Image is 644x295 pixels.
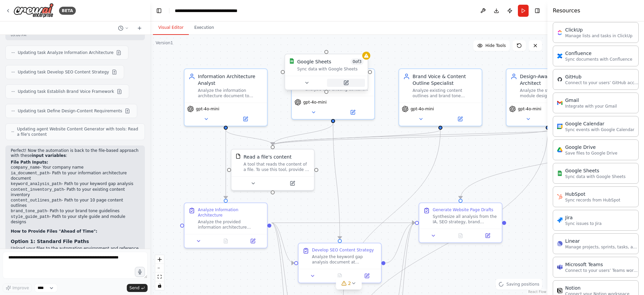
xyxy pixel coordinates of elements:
div: Confluence [565,50,632,57]
span: Saving positions [506,282,539,287]
div: HubSpot [565,191,620,197]
button: fit view [155,273,164,281]
span: Send [129,285,140,291]
div: GitHub [565,73,639,80]
g: Edge from cd67b2fb-af5a-4fcd-81e9-c92f950b78e8 to 09a99ebd-4e15-4aab-8e98-96585c66b6c8 [385,220,415,267]
button: Click to speak your automation idea [135,267,145,277]
button: Open in side panel [476,232,499,240]
g: Edge from 0082a516-801c-41ee-96c3-591970b2e6b5 to 09a99ebd-4e15-4aab-8e98-96585c66b6c8 [271,220,415,226]
img: Jira [557,218,562,223]
div: Google Drive [565,144,618,151]
button: zoom out [155,264,164,273]
div: SEO Content StrategistAnalyze the keyword gap analysis and existing content inventory to develop ... [291,68,375,120]
span: gpt-4o-mini [303,100,327,105]
span: gpt-4o-mini [518,106,541,112]
span: gpt-4o-mini [196,106,219,112]
p: Connect to your users’ GitHub accounts [565,80,639,85]
button: No output available [212,237,240,245]
div: Sync data with Google Sheets [297,66,364,72]
div: Google Sheets [297,58,331,65]
p: Sync data with Google Sheets [565,174,626,179]
button: Open in side panel [273,179,311,187]
g: Edge from b11d516e-f020-4ae5-99bd-40c70553ecf0 to b9082a3d-f15f-41d4-9c0a-10296dc12ba5 [222,130,276,145]
g: Edge from f744a2e9-1f0d-48ef-b876-17a3bbb78f8f to b9082a3d-f15f-41d4-9c0a-10296dc12ba5 [269,123,336,145]
button: Open in side panel [327,79,365,87]
div: Develop SEO Content Strategy [312,247,374,253]
span: Updating task Define Design-Content Requirements [18,108,122,114]
span: 2 [348,280,351,287]
button: 2 [336,277,362,290]
div: Jira [565,214,602,221]
strong: Option 1: Standard File Paths [11,239,89,244]
span: Hide Tools [485,43,506,48]
code: brand_tone_path [11,209,47,214]
div: 09:00 PM [11,33,140,38]
strong: File Path Inputs: [11,160,48,165]
img: HubSpot [557,194,562,199]
button: Hide right sidebar [533,6,542,15]
img: Logo [13,3,54,18]
img: Google Sheets [557,171,562,176]
p: Sync issues to Jira [565,221,602,226]
div: Analyze the keyword gap analysis document at {keyword_analysis_path} and existing content invento... [312,254,377,265]
div: Information Architecture AnalystAnalyze the information architecture document to extract and cate... [184,68,268,126]
img: FileReadTool [235,154,241,159]
div: FileReadToolRead a file's contentA tool that reads the content of a file. To use this tool, provi... [231,149,315,191]
div: React Flow controls [155,255,164,290]
div: Notion [565,285,630,291]
img: Notion [557,288,562,293]
span: Improve [12,285,29,291]
div: Develop SEO Content StrategyAnalyze the keyword gap analysis document at {keyword_analysis_path} ... [298,243,382,283]
div: Google Calendar [565,120,634,127]
button: Switch to previous chat [115,24,131,32]
div: Brand Voice & Content Outline SpecialistAnalyze existing content outlines and brand tone guidelin... [398,68,482,126]
code: content_outlines_path [11,198,61,203]
li: - Path to your existing content inventory [11,187,140,198]
p: Sync events with Google Calendar [565,127,634,132]
code: content_inventory_path [11,187,64,192]
span: Updating task Analyze Information Architecture [18,50,113,55]
img: Linear [557,241,562,246]
img: Google Drive [557,147,562,153]
button: Open in side panel [241,237,264,245]
span: Updating task Establish Brand Voice Framework [18,89,114,94]
span: Number of enabled actions [351,58,364,65]
div: Generate Website Page DraftsSynthesize all analysis from the IA, SEO strategy, brand framework, a... [419,202,502,243]
div: Design-Aware Content Architect [520,73,585,86]
button: Open in side panel [226,115,264,123]
a: React Flow attribution [528,290,546,294]
button: No output available [446,232,475,240]
li: - Path to your style guide and module designs [11,214,140,225]
g: Edge from 0082a516-801c-41ee-96c3-591970b2e6b5 to cd67b2fb-af5a-4fcd-81e9-c92f950b78e8 [271,220,294,267]
div: Microsoft Teams [565,261,639,268]
li: - Path to your information architecture document [11,171,140,181]
div: Generate Website Page Drafts [433,207,493,213]
code: company_name [11,165,40,170]
img: Microsoft Teams [557,264,562,270]
div: ClickUp [565,26,633,33]
div: Version 1 [156,40,173,46]
button: Open in side panel [441,115,479,123]
div: Google Sheets [565,167,626,174]
img: Confluence [557,53,562,59]
button: Start a new chat [134,24,145,32]
strong: How to Provide Files "Ahead of Time": [11,229,97,234]
img: Google Calendar [557,124,562,129]
div: Linear [565,238,639,244]
code: keyword_analysis_path [11,182,61,186]
g: Edge from f744a2e9-1f0d-48ef-b876-17a3bbb78f8f to cd67b2fb-af5a-4fcd-81e9-c92f950b78e8 [330,123,343,239]
div: Information Architecture Analyst [198,73,263,86]
p: Perfect! Now the automation is back to the file-based approach with these : [11,148,140,159]
h4: Resources [553,7,580,15]
div: Brand Voice & Content Outline Specialist [413,73,478,86]
img: ClickUp [557,30,562,35]
p: Manage lists and tasks in ClickUp [565,33,633,39]
g: Edge from b11d516e-f020-4ae5-99bd-40c70553ecf0 to 0082a516-801c-41ee-96c3-591970b2e6b5 [222,130,229,199]
button: Open in side panel [334,108,372,116]
div: Read a file's content [244,154,291,160]
button: Send [127,284,148,292]
p: Manage projects, sprints, tasks, and bug tracking in Linear [565,244,639,250]
div: Analyze the provided information architecture document located at {ia_document_path} to extract a... [198,219,263,230]
span: gpt-4o-mini [411,106,434,112]
li: - Your company name [11,165,140,171]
